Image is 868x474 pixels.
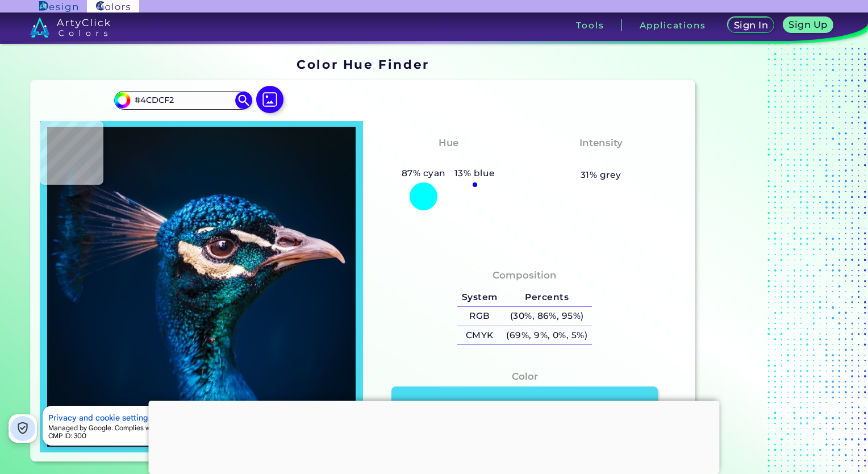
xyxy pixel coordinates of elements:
h5: RGB [457,307,502,326]
h5: 31% grey [581,168,621,182]
input: type color.. [130,93,236,108]
h3: Medium [574,152,628,166]
h4: Composition [493,267,557,284]
img: ArtyClick Design logo [39,1,77,12]
h3: Applications [640,21,706,30]
h5: CMYK [457,326,502,345]
h1: Color Hue Finder [297,56,429,73]
h5: Sign In [736,21,767,30]
h5: 87% cyan [397,166,450,181]
img: icon picture [256,86,283,113]
h5: 13% blue [450,166,499,181]
a: Sign In [730,18,772,33]
iframe: Advertisement [700,53,842,466]
h4: Color [512,368,538,385]
a: Sign Up [786,18,831,33]
img: logo_artyclick_colors_white.svg [30,17,110,38]
h4: Intensity [579,135,623,151]
h5: (30%, 86%, 95%) [502,307,592,326]
h4: Hue [439,135,458,151]
img: img_pavlin.jpg [45,127,357,447]
h5: (69%, 9%, 0%, 5%) [502,326,592,345]
h3: Tools [576,21,604,30]
h5: Sign Up [791,20,826,29]
h5: System [457,288,502,307]
h3: Bluish Cyan [411,152,485,166]
iframe: Advertisement [149,401,720,471]
img: icon search [235,92,252,109]
h5: Percents [502,288,592,307]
